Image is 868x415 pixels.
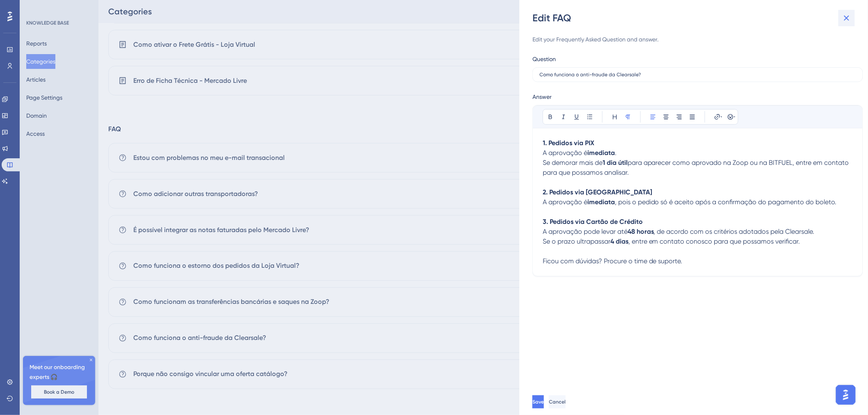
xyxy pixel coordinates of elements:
[654,228,815,235] span: , de acordo com os critérios adotados pela Clearsale.
[610,237,628,245] strong: 4 dias
[543,237,610,245] span: Se o prazo ultrapassar
[615,149,617,157] span: .
[532,399,544,405] span: Save
[543,149,587,157] span: A aprovação é
[532,54,556,64] div: Question
[543,228,628,235] span: A aprovação pode levar até
[587,198,615,206] strong: imediata
[549,399,566,405] span: Cancel
[543,188,652,196] strong: 2. Pedidos via [GEOGRAPHIC_DATA]
[532,11,857,25] div: Edit FAQ
[549,395,566,408] button: Cancel
[539,72,856,78] input: Type the question
[543,139,594,147] strong: 1. Pedidos via PIX
[543,198,587,206] span: A aprovação é
[543,159,603,166] span: Se demorar mais de
[628,237,800,245] span: , entre em contato conosco para que possamos verificar.
[628,228,654,235] strong: 48 horas
[834,383,858,407] iframe: UserGuiding AI Assistant Launcher
[587,149,615,157] strong: imediata
[532,92,863,102] div: Answer
[532,395,544,408] button: Save
[532,34,863,44] div: Edit your Frequently Asked Question and answer.
[603,159,628,166] strong: 1 dia útil
[543,159,851,176] span: para aparecer como aprovado na Zoop ou na BITFUEL, entre em contato para que possamos analisar.
[543,218,643,226] strong: 3. Pedidos via Cartão de Crédito
[543,257,683,265] span: Ficou com dúvidas? Procure o time de suporte.
[615,198,837,206] span: , pois o pedido só é aceito após a confirmação do pagamento do boleto.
